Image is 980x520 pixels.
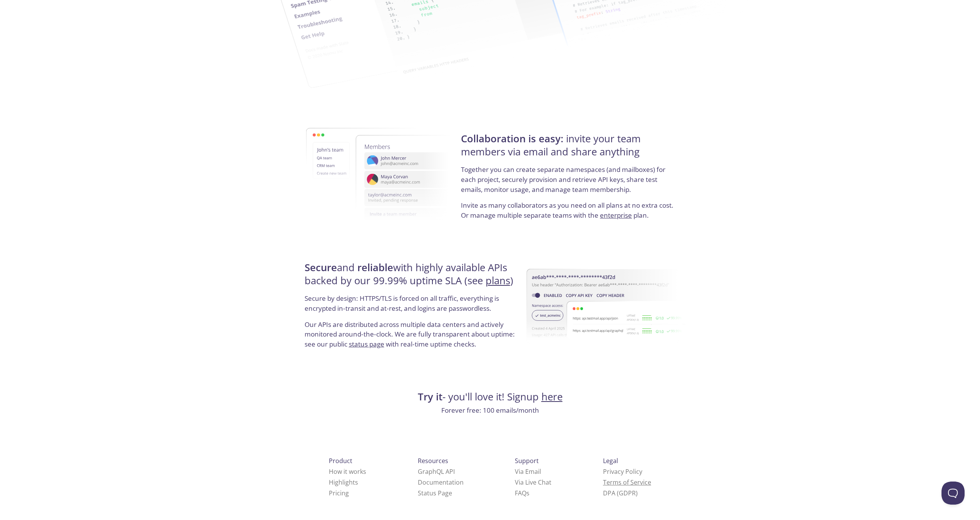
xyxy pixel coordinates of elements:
[515,489,529,497] a: FAQ
[603,489,638,497] a: DPA (GDPR)
[486,274,510,287] a: plans
[603,478,651,487] a: Terms of Service
[329,457,352,465] span: Product
[302,390,678,403] h4: - you'll love it! Signup
[418,457,448,465] span: Resources
[600,211,632,220] a: enterprise
[357,261,393,274] strong: reliable
[418,390,442,403] strong: Try it
[515,457,539,465] span: Support
[603,467,642,476] a: Privacy Policy
[305,261,519,294] h4: and with highly available APIs backed by our 99.99% uptime SLA (see )
[305,261,337,274] strong: Secure
[526,245,685,368] img: uptime
[541,390,563,403] a: here
[305,293,519,319] p: Secure by design: HTTPS/TLS is forced on all traffic, everything is encrypted in-transit and at-r...
[329,467,366,476] a: How it works
[329,478,358,487] a: Highlights
[461,200,675,220] p: Invite as many collaborators as you need on all plans at no extra cost. Or manage multiple separa...
[941,482,965,505] iframe: Help Scout Beacon - Open
[603,457,618,465] span: Legal
[349,340,384,348] a: status page
[461,132,563,145] strong: Collaboration is easy:
[515,478,551,487] a: Via Live Chat
[526,489,529,497] span: s
[302,405,678,415] p: Forever free: 100 emails/month
[461,132,675,165] h4: invite your team members via email and share anything
[329,489,349,497] a: Pricing
[515,467,541,476] a: Via Email
[418,489,452,497] a: Status Page
[305,320,519,355] p: Our APIs are distributed across multiple data centers and actively monitored around-the-clock. We...
[306,107,482,243] img: members-1
[418,478,464,487] a: Documentation
[418,467,455,476] a: GraphQL API
[461,165,675,200] p: Together you can create separate namespaces (and mailboxes) for each project, securely provision ...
